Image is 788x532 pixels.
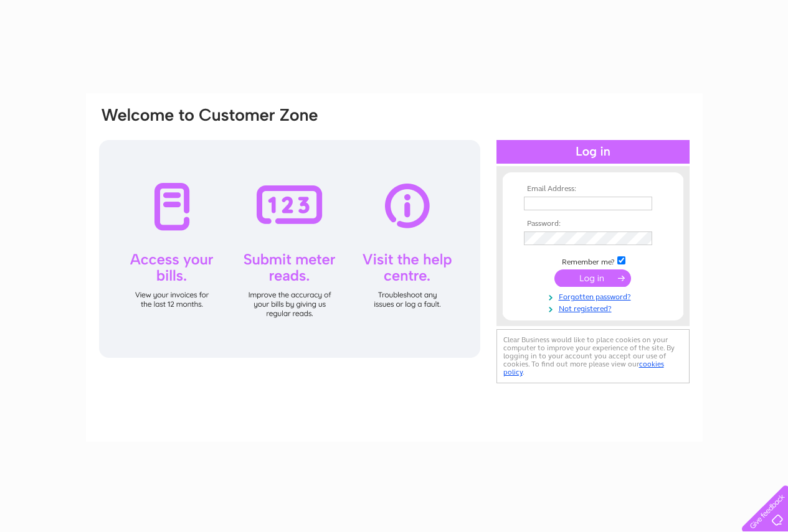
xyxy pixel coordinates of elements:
[503,360,664,376] a: cookies policy
[521,254,665,267] td: Remember me?
[524,302,665,314] a: Not registered?
[554,269,631,287] input: Submit
[521,220,665,228] th: Password:
[496,329,690,383] div: Clear Business would like to place cookies on your computer to improve your experience of the sit...
[521,185,665,194] th: Email Address:
[524,290,665,302] a: Forgotten password?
